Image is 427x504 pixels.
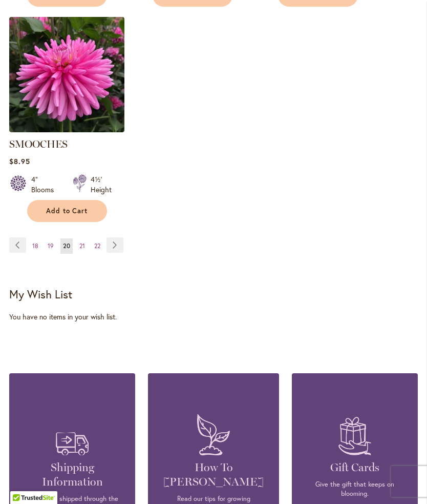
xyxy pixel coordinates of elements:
img: SMOOCHES [9,17,124,132]
div: 4½' Height [91,174,112,195]
h4: How To [PERSON_NAME] [163,460,264,489]
a: 18 [30,238,41,254]
span: 19 [48,242,54,250]
div: You have no items in your wish list. [9,312,418,322]
strong: My Wish List [9,287,72,301]
a: 22 [92,238,103,254]
p: Give the gift that keeps on blooming. [307,480,402,498]
a: 19 [45,238,56,254]
div: 4" Blooms [31,174,60,195]
button: Add to Cart [27,200,107,222]
span: 22 [94,242,100,250]
span: Add to Cart [46,207,88,215]
a: 21 [77,238,88,254]
h4: Shipping Information [25,460,120,489]
a: SMOOCHES [9,125,124,134]
span: 18 [32,242,38,250]
span: 21 [79,242,85,250]
span: 20 [63,242,70,250]
iframe: Launch Accessibility Center [8,468,36,496]
h4: Gift Cards [307,460,402,475]
a: SMOOCHES [9,138,68,150]
span: $8.95 [9,156,30,166]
